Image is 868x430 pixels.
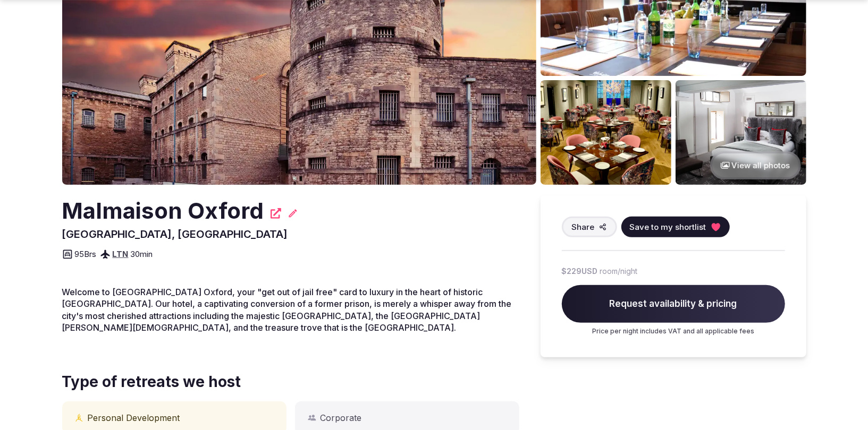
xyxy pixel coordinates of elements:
span: Welcome to [GEOGRAPHIC_DATA] Oxford, your "get out of jail free" card to luxury in the heart of h... [62,287,512,333]
button: Share [562,217,617,237]
span: [GEOGRAPHIC_DATA], [GEOGRAPHIC_DATA] [62,228,288,240]
span: Save to my shortlist [630,221,706,233]
span: Type of retreats we host [62,372,519,392]
img: Venue gallery photo [676,80,806,185]
button: Social and business icon tooltip [308,414,316,422]
h2: Malmaison Oxford [62,195,264,227]
span: Share [572,221,595,233]
button: View all photos [710,151,801,179]
span: Request availability & pricing [562,285,785,323]
span: 30 min [131,248,153,260]
button: Save to my shortlist [621,217,730,237]
p: Price per night includes VAT and all applicable fees [562,327,785,336]
img: Venue gallery photo [541,80,671,185]
span: $229 USD [562,266,598,277]
a: LTN [113,249,129,259]
span: room/night [600,266,638,277]
button: Physical and mental health icon tooltip [75,414,83,422]
span: 95 Brs [75,248,97,260]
